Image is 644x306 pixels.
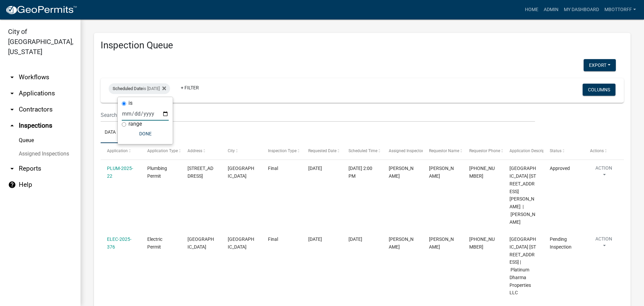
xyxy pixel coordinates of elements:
span: JEFFERSONVILLE [228,166,254,179]
span: Application Type [147,148,178,153]
datatable-header-cell: Status [543,143,584,159]
a: Home [522,3,541,16]
span: Application Description [509,148,552,153]
span: Mike Kruer [389,236,414,250]
datatable-header-cell: Requestor Name [423,143,463,159]
a: My Dashboard [561,3,602,16]
span: KEVIN DUPONT [429,166,454,179]
span: Pending Inspection [550,236,572,250]
span: City [228,148,235,153]
div: [DATE] 2:00 PM [348,165,376,180]
datatable-header-cell: Assigned Inspector [382,143,423,159]
span: Scheduled Date [113,86,143,91]
div: is [DATE] [109,83,170,94]
datatable-header-cell: Requested Date [302,143,342,159]
a: PLUM-2025-22 [107,166,133,179]
button: Action [590,165,618,181]
datatable-header-cell: Address [181,143,221,159]
input: Search for inspections [101,108,535,122]
span: 2513 UTICA PIKE [187,166,213,179]
span: Requested Date [308,148,336,153]
datatable-header-cell: Actions [584,143,624,159]
span: Approved [550,166,570,171]
span: 10/01/2025 [308,236,322,242]
span: 2513 UTICA PIKE 2513 Utica Pike | Hughes Katherine J [509,166,536,224]
a: + Filter [175,82,204,94]
a: Data [101,122,120,143]
span: Application [107,148,128,153]
span: Requestor Name [429,148,459,153]
a: ELEC-2025-376 [107,236,131,250]
span: 428 WATT STREET [187,236,214,250]
div: [DATE] [348,235,376,243]
span: 428 WATT STREET 426-428 Watt Street | Platinum Dharma Properties LLC [509,236,536,295]
datatable-header-cell: City [221,143,262,159]
h3: Inspection Queue [101,40,624,51]
button: Columns [583,84,615,96]
a: Mbottorff [602,3,639,16]
datatable-header-cell: Application [101,143,141,159]
span: Final [268,236,278,242]
span: Final [268,166,278,171]
datatable-header-cell: Scheduled Time [342,143,382,159]
i: arrow_drop_up [8,122,16,130]
span: Inspection Type [268,148,297,153]
datatable-header-cell: Application Description [503,143,543,159]
a: Admin [541,3,561,16]
span: Harold Satterly [429,236,454,250]
span: 502-376-8347 [469,166,495,179]
span: 502-432-4598 [469,236,495,250]
span: Assigned Inspector [389,148,423,153]
span: Scheduled Time [348,148,377,153]
i: arrow_drop_down [8,165,16,173]
label: range [128,121,142,127]
i: help [8,181,16,189]
datatable-header-cell: Inspection Type [262,143,302,159]
span: JEFFERSONVILLE [228,236,254,250]
span: Actions [590,148,604,153]
button: Export [584,59,616,71]
button: Done [122,128,169,140]
span: Requestor Phone [469,148,500,153]
i: arrow_drop_down [8,73,16,81]
span: Status [550,148,561,153]
datatable-header-cell: Application Type [141,143,181,159]
span: Electric Permit [147,236,162,250]
i: arrow_drop_down [8,105,16,114]
i: arrow_drop_down [8,89,16,97]
label: is [128,100,132,106]
span: Jeremy Ramsey [389,166,414,179]
span: Address [187,148,202,153]
datatable-header-cell: Requestor Phone [463,143,503,159]
span: 09/02/2025 [308,166,322,171]
button: Action [590,235,618,252]
span: Plumbing Permit [147,166,167,179]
